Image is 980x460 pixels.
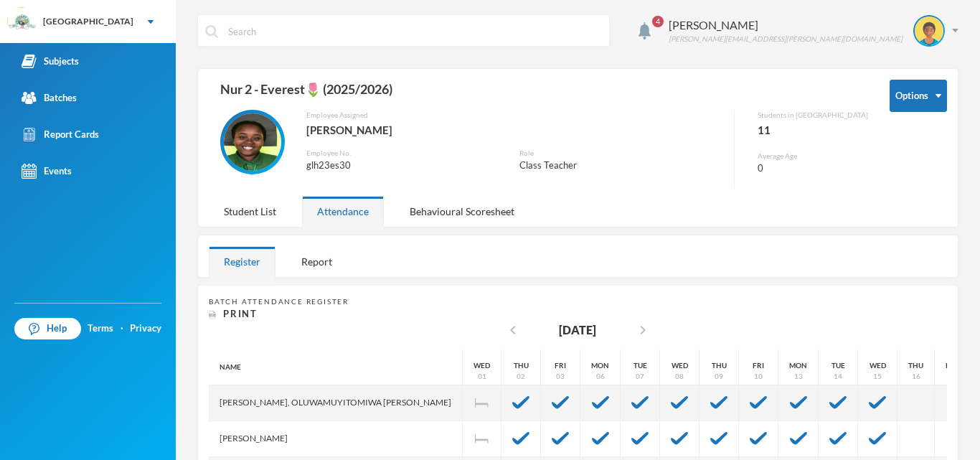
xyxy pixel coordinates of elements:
[559,321,596,339] div: [DATE]
[675,371,684,382] div: 08
[555,360,566,371] div: Fri
[519,148,724,159] div: Role
[14,318,81,339] a: Help
[209,297,349,306] span: Batch Attendance Register
[463,385,501,421] div: Independence Day
[504,321,522,339] i: chevron_left
[915,17,943,45] img: STUDENT
[712,360,727,371] div: Thu
[121,321,123,336] div: ·
[633,360,647,371] div: Tue
[873,371,882,382] div: 15
[22,90,77,105] div: Batches
[634,321,651,339] i: chevron_right
[715,371,723,382] div: 09
[556,371,565,382] div: 03
[514,360,529,371] div: Thu
[223,308,258,319] span: Print
[890,80,947,112] button: Options
[205,25,218,38] img: search
[306,159,498,173] div: glh23es30
[286,246,347,277] div: Report
[831,360,845,371] div: Tue
[834,371,842,382] div: 14
[209,349,463,385] div: Name
[596,371,605,382] div: 06
[43,15,133,28] div: [GEOGRAPHIC_DATA]
[669,34,903,44] div: [PERSON_NAME][EMAIL_ADDRESS][PERSON_NAME][DOMAIN_NAME]
[517,371,525,382] div: 02
[130,321,161,336] a: Privacy
[302,196,384,227] div: Attendance
[227,15,602,47] input: Search
[8,8,37,37] img: logo
[209,246,275,277] div: Register
[754,371,763,382] div: 10
[912,371,920,382] div: 16
[209,80,868,110] div: Nur 2 - Everest🌷 (2025/2026)
[22,164,72,179] div: Events
[306,148,498,159] div: Employee No.
[209,385,463,421] div: [PERSON_NAME], Oluwamuyitomiwa [PERSON_NAME]
[306,121,723,139] div: [PERSON_NAME]
[789,360,807,371] div: Mon
[636,371,644,382] div: 07
[473,360,490,371] div: Wed
[22,127,99,142] div: Report Cards
[395,196,529,227] div: Behavioural Scoresheet
[758,151,868,161] div: Average Age
[209,196,291,227] div: Student List
[306,110,723,121] div: Employee Assigned
[758,110,868,121] div: Students in [GEOGRAPHIC_DATA]
[463,421,501,457] div: Independence Day
[669,17,903,34] div: [PERSON_NAME]
[22,54,79,69] div: Subjects
[908,360,923,371] div: Thu
[88,321,113,336] a: Terms
[519,159,724,173] div: Class Teacher
[224,113,281,171] img: EMPLOYEE
[753,360,764,371] div: Fri
[870,360,886,371] div: Wed
[794,371,803,382] div: 13
[946,360,957,371] div: Fri
[209,421,463,457] div: [PERSON_NAME]
[652,16,664,27] span: 4
[591,360,609,371] div: Mon
[672,360,688,371] div: Wed
[758,121,868,139] div: 11
[478,371,486,382] div: 01
[758,161,868,176] div: 0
